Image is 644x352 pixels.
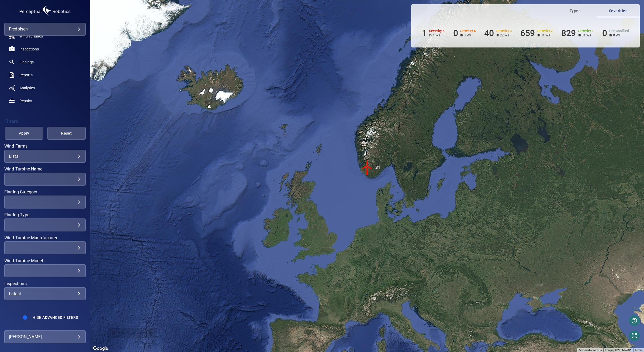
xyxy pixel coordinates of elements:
[605,348,632,351] span: Imagery ©2025 NASA
[4,287,86,300] div: Inspections
[579,348,602,352] button: Keyboard shortcuts
[9,333,81,341] div: [PERSON_NAME]
[429,29,445,33] h6: Severity 5
[9,154,81,159] div: Lista
[422,28,427,38] h6: 1
[4,173,86,186] div: Wind Turbine Name
[33,315,78,320] span: Hide Advanced Filters
[484,28,494,38] h6: 40
[561,28,576,38] h6: 829
[537,29,553,33] h6: Severity 2
[4,94,86,107] a: repairs noActive
[19,72,33,78] span: Reports
[520,28,553,38] li: Severity 2
[429,33,445,37] p: in 1 WT
[609,33,629,37] p: in 0 WT
[4,119,86,124] h4: Filters
[4,69,86,81] a: reports noActive
[4,218,86,231] div: Finding Type
[29,313,81,322] button: Hide Advanced Filters
[4,259,86,263] label: Wind Turbine Model
[4,213,86,217] label: Finding Type
[422,28,445,38] li: Severity 5
[92,345,109,352] img: Google
[557,8,593,14] span: Types
[92,345,109,352] a: Open this area in Google Maps (opens a new window)
[602,28,629,38] li: Severity Unclassified
[4,23,86,36] div: fredolsen
[561,28,594,38] li: Severity 1
[375,159,380,176] div: 31
[9,25,81,33] div: fredolsen
[19,59,34,65] span: Findings
[5,127,43,140] button: Apply
[54,130,79,137] span: Reset
[4,30,86,43] a: windturbines noActive
[578,29,594,33] h6: Severity 1
[19,98,32,104] span: Repairs
[9,291,81,296] div: Latest
[47,127,86,140] button: Reset
[19,46,39,52] span: Inspections
[359,159,375,176] gmp-advanced-marker: 31
[460,33,476,37] p: in 0 WT
[4,264,86,277] div: Wind Turbine Model
[4,241,86,254] div: Wind Turbine Manufacturer
[4,150,86,163] div: Wind Farms
[496,33,512,37] p: in 22 WT
[609,29,629,33] h6: Unclassified
[537,33,553,37] p: in 31 WT
[12,130,36,137] span: Apply
[4,43,86,56] a: inspections noActive
[18,4,72,18] img: fredolsen-logo
[600,8,636,14] span: Severities
[520,28,535,38] h6: 659
[4,56,86,69] a: findings noActive
[4,190,86,194] label: Finding Category
[460,29,476,33] h6: Severity 4
[578,33,594,37] p: in 31 WT
[496,29,512,33] h6: Severity 3
[4,167,86,171] label: Wind Turbine Name
[4,236,86,240] label: Wind Turbine Manufacturer
[453,28,458,38] h6: 0
[4,282,86,286] label: Inspections
[359,159,375,176] img: windFarmIconCat5.svg
[4,196,86,209] div: Finding Category
[19,85,35,91] span: Analytics
[453,28,476,38] li: Severity 4
[4,81,86,94] a: analytics noActive
[4,144,86,148] label: Wind Farms
[602,28,607,38] h6: 0
[635,348,642,351] a: Terms
[484,28,512,38] li: Severity 3
[19,33,43,39] span: Wind Turbines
